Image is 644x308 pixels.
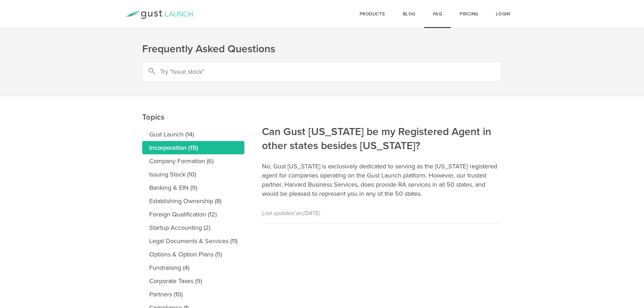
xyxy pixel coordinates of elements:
[262,162,502,198] p: No, Gust [US_STATE] is exclusively dedicated to serving as the [US_STATE] registered agent for co...
[142,128,244,141] a: Gust Launch (14)
[262,209,502,218] p: Last updated on [DATE]
[142,234,244,248] a: Legal Documents & Services (11)
[142,154,244,168] a: Company Formation (6)
[142,168,244,181] a: Issuing Stock (10)
[142,181,244,194] a: Banking & EIN (9)
[142,208,244,221] a: Foreign Qualification (12)
[142,194,244,208] a: Establishing Ownership (8)
[142,63,244,124] h2: Topics
[142,248,244,261] a: Options & Option Plans (5)
[142,141,244,154] a: Incorporation (15)
[142,288,244,301] a: Partners (10)
[142,221,244,234] a: Startup Accounting (2)
[142,274,244,288] a: Corporate Taxes (9)
[142,261,244,274] a: Fundraising (4)
[142,61,502,82] input: Try "Issue stock"
[262,78,502,153] h2: Can Gust [US_STATE] be my Registered Agent in other states besides [US_STATE]?
[142,42,502,56] h1: Frequently Asked Questions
